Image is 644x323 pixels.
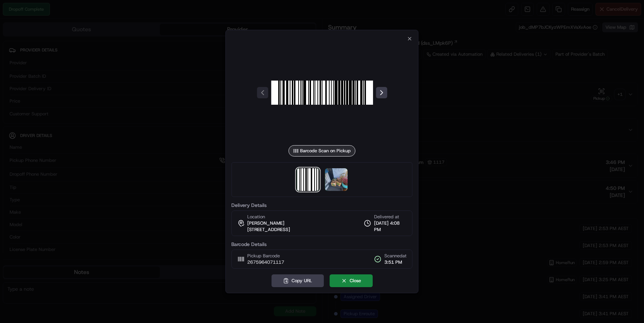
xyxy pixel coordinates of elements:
img: barcode_scan_on_pickup image [271,42,373,144]
img: photo_proof_of_delivery image [325,168,348,191]
img: barcode_scan_on_pickup image [296,168,319,191]
span: 2675964071117 [247,259,284,265]
span: Location [247,214,265,220]
span: Delivered at [374,214,407,220]
span: 3:51 PM [384,259,407,265]
span: [STREET_ADDRESS] [247,226,290,233]
span: Pickup Barcode [247,253,284,259]
span: [DATE] 4:08 PM [374,220,407,233]
span: Scanned at [384,253,407,259]
div: Barcode Scan on Pickup [288,145,355,157]
button: Close [329,274,373,287]
label: Delivery Details [231,203,412,208]
span: [PERSON_NAME] [247,220,284,226]
label: Barcode Details [231,242,412,247]
button: Copy URL [271,274,324,287]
